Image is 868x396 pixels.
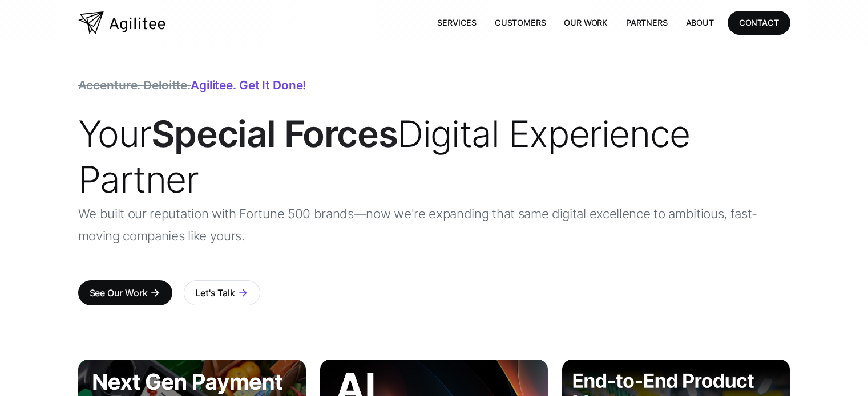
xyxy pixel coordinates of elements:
span: Accenture. Deloitte. [78,78,191,92]
a: Our Work [555,11,617,34]
div: Agilitee. Get it done! [78,80,306,91]
div: See Our Work [90,285,148,301]
span: Your Digital Experience Partner [78,112,690,201]
div: arrow_forward [237,287,249,299]
div: Let's Talk [195,285,235,301]
div: CONTACT [739,15,779,30]
a: CONTACT [728,11,790,34]
a: Services [428,11,486,34]
a: home [78,11,165,34]
div: arrow_forward [150,287,161,299]
p: We built our reputation with Fortune 500 brands—now we're expanding that same digital excellence ... [78,202,790,247]
a: Partners [617,11,677,34]
strong: Special Forces [151,112,397,156]
a: See Our Workarrow_forward [78,280,173,305]
a: Customers [486,11,555,34]
a: Let's Talkarrow_forward [184,280,260,305]
a: About [677,11,723,34]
